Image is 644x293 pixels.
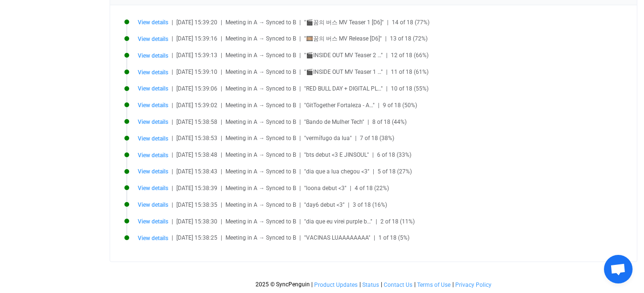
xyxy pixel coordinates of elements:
span: | [359,281,361,288]
span: 5 of 18 (27%) [378,168,412,175]
span: | [378,102,379,109]
span: | [299,168,301,175]
span: | [299,234,301,241]
span: 10 of 18 (55%) [391,85,429,92]
span: | [172,185,173,192]
span: | [172,69,173,75]
span: "GitTogether Fortaleza - A…" [304,102,375,109]
span: | [414,281,416,288]
a: Status [362,282,379,288]
span: "dia que a lua chegou <3" [304,168,369,175]
span: [DATE] 15:38:43 [176,168,217,175]
span: | [311,281,313,288]
span: "loona debut <3" [304,185,347,192]
span: | [172,119,173,125]
span: View details [138,202,168,208]
span: | [221,52,222,59]
span: 2025 © SyncPenguin [256,281,310,288]
span: | [299,152,301,158]
span: | [373,168,374,175]
span: | [376,218,377,225]
span: | [172,152,173,158]
span: "bts debut <3 E JINSOUL" [304,152,369,158]
span: | [172,168,173,175]
span: Terms of Use [417,282,450,288]
span: | [299,202,301,208]
span: Meeting in A → Synced to B [225,135,296,141]
span: Meeting in A → Synced to B [225,234,296,241]
span: [DATE] 15:39:02 [176,102,217,109]
span: [DATE] 15:39:13 [176,52,217,59]
span: | [386,52,388,59]
span: | [350,185,351,192]
span: | [348,202,349,208]
span: View details [138,19,168,26]
span: Meeting in A → Synced to B [225,185,296,192]
span: | [385,35,387,42]
span: "VACINAS LUAAAAAAAA" [304,234,370,241]
span: Meeting in A → Synced to B [225,168,296,175]
span: 8 of 18 (44%) [372,119,407,125]
span: 12 of 18 (66%) [391,52,429,59]
span: View details [138,85,168,92]
span: | [221,218,222,225]
span: 14 of 18 (77%) [392,19,429,26]
span: | [452,281,454,288]
span: [DATE] 15:38:48 [176,152,217,158]
a: Terms of Use [417,282,451,288]
span: Contact Us [384,282,412,288]
span: View details [138,102,168,109]
span: Meeting in A → Synced to B [225,35,296,42]
span: | [172,19,173,26]
div: Open chat [604,255,633,283]
span: | [221,102,222,109]
span: | [172,102,173,109]
span: | [221,135,222,141]
span: "vermífugo da lua" [304,135,352,141]
span: | [299,19,301,26]
span: View details [138,135,168,142]
span: 4 of 18 (22%) [355,185,389,192]
span: "day6 debut <3" [304,202,345,208]
span: | [381,281,382,288]
span: 1 of 18 (5%) [378,234,409,241]
span: [DATE] 15:38:25 [176,234,217,241]
span: 9 of 18 (50%) [383,102,417,109]
span: [DATE] 15:39:20 [176,19,217,26]
span: "🎞️꿈의 버스 MV Release [D6]" [304,35,382,42]
span: | [299,69,301,75]
span: | [172,202,173,208]
span: | [221,152,222,158]
span: 6 of 18 (33%) [377,152,411,158]
span: Meeting in A → Synced to B [225,202,296,208]
span: | [172,35,173,42]
span: View details [138,69,168,76]
span: "🎬INSIDE OUT MV Teaser 1 …" [304,69,383,75]
span: View details [138,36,168,42]
span: | [355,135,357,141]
span: | [299,218,301,225]
span: View details [138,152,168,159]
span: "Bando de Mulher Tech" [304,119,364,125]
span: Meeting in A → Synced to B [225,102,296,109]
span: | [299,185,301,192]
span: | [221,85,222,92]
span: "🎬꿈의 버스 MV Teaser 1 [D6]" [304,19,384,26]
span: Meeting in A → Synced to B [225,69,296,75]
span: View details [138,218,168,225]
span: Meeting in A → Synced to B [225,218,296,225]
span: | [387,19,388,26]
span: | [386,69,388,75]
span: [DATE] 15:39:10 [176,69,217,75]
span: | [299,35,301,42]
span: 13 of 18 (72%) [390,35,428,42]
a: Privacy Policy [455,282,492,288]
span: Status [362,282,379,288]
span: "🎬INSIDE OUT MV Teaser 2 …" [304,52,383,59]
span: [DATE] 15:38:53 [176,135,217,141]
span: [DATE] 15:38:30 [176,218,217,225]
span: | [172,218,173,225]
span: | [374,234,375,241]
span: Meeting in A → Synced to B [225,52,296,59]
